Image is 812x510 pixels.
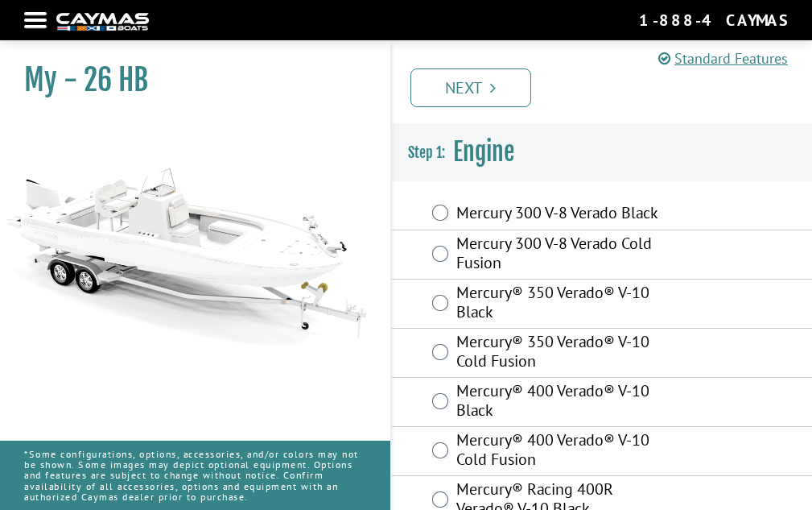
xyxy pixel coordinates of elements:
label: Mercury 300 V-8 Verado Black [456,203,670,226]
h1: My - 26 HB [24,62,350,98]
p: *Some configurations, options, accessories, and/or colors may not be shown. Some images may depic... [24,441,366,510]
a: Standard Features [658,48,788,69]
label: Mercury 300 V-8 Verado Cold Fusion [456,234,670,276]
img: white-logo-c9c8dbefe5ff5ceceb0f0178aa75bf4bb51f6bca0971e226c86eb53dfe498488.png [56,13,149,30]
a: Next [410,68,531,107]
label: Mercury® 400 Verado® V-10 Cold Fusion [456,430,670,473]
label: Mercury® 400 Verado® V-10 Black [456,381,670,424]
label: Mercury® 350 Verado® V-10 Cold Fusion [456,332,670,375]
label: Mercury® 350 Verado® V-10 Black [456,283,670,325]
div: 1-888-4CAYMAS [639,10,788,31]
